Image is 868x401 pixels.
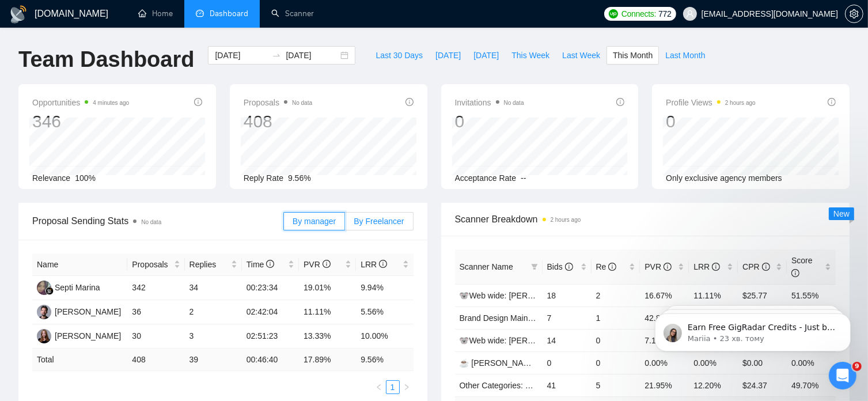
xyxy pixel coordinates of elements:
[659,46,711,65] button: Last Month
[185,276,242,300] td: 34
[738,284,787,307] td: $25.77
[592,329,640,351] td: 0
[403,384,410,391] span: right
[551,217,581,223] time: 2 hours ago
[455,212,836,226] span: Scanner Breakdown
[791,256,813,278] span: Score
[592,351,640,374] td: 0
[592,374,640,396] td: 5
[75,173,96,183] span: 100%
[460,336,703,345] a: 🐨Web wide: [PERSON_NAME] 03/07 old але перест на веб проф
[543,351,592,374] td: 0
[666,96,756,109] span: Profile Views
[689,284,738,307] td: 11.11%
[846,9,863,18] span: setting
[376,384,382,391] span: left
[592,307,640,329] td: 1
[141,219,161,225] span: No data
[215,49,267,62] input: Start date
[372,380,386,394] button: left
[32,96,129,109] span: Opportunities
[32,173,70,183] span: Relevance
[304,260,331,269] span: PVR
[460,291,642,300] a: 🐨Web wide: [PERSON_NAME] 03/07 bid in range
[531,263,538,270] span: filter
[562,49,600,62] span: Last Week
[37,282,100,292] a: SMSepti Marina
[693,262,720,271] span: LRR
[244,173,283,183] span: Reply Rate
[460,381,668,390] a: Other Categories: UX/UI & Web design [PERSON_NAME]
[127,276,184,300] td: 342
[504,100,524,106] span: No data
[127,254,184,276] th: Proposals
[609,9,618,18] img: upwork-logo.png
[833,209,850,218] span: New
[127,349,184,371] td: 408
[369,46,429,65] button: Last 30 Days
[738,374,787,396] td: $24.37
[473,49,499,62] span: [DATE]
[386,381,399,394] a: 1
[210,9,248,18] span: Dashboard
[666,111,756,133] div: 0
[196,9,204,17] span: dashboard
[547,262,573,271] span: Bids
[592,284,640,307] td: 2
[323,260,331,268] span: info-circle
[645,262,672,271] span: PVR
[247,260,274,269] span: Time
[742,262,770,271] span: CPR
[467,46,505,65] button: [DATE]
[658,7,671,20] span: 772
[543,284,592,307] td: 18
[543,307,592,329] td: 7
[244,96,312,109] span: Proposals
[356,324,413,349] td: 10.00%
[93,100,129,106] time: 4 minutes ago
[356,300,413,324] td: 5.56%
[665,49,705,62] span: Last Month
[543,374,592,396] td: 41
[689,374,738,396] td: 12.20%
[242,349,299,371] td: 00:46:40
[37,329,51,343] img: TB
[460,358,665,368] a: ☕ [PERSON_NAME] | UX/UI Wide: 29/07 - Bid in Range
[400,380,414,394] li: Next Page
[829,362,856,389] iframe: Intercom live chat
[638,289,868,370] iframe: Intercom notifications повідомлення
[32,111,129,133] div: 346
[556,46,607,65] button: Last Week
[9,5,28,24] img: logo
[725,100,756,106] time: 2 hours ago
[429,46,467,65] button: [DATE]
[272,51,281,60] span: to
[242,324,299,349] td: 02:51:23
[787,284,836,307] td: 51.55%
[37,281,51,295] img: SM
[299,349,356,371] td: 17.89 %
[712,263,720,271] span: info-circle
[55,305,121,318] div: [PERSON_NAME]
[185,300,242,324] td: 2
[32,349,127,371] td: Total
[386,380,400,394] li: 1
[608,263,616,271] span: info-circle
[37,305,51,319] img: RV
[372,380,386,394] li: Previous Page
[529,258,540,275] span: filter
[460,262,513,271] span: Scanner Name
[686,10,694,18] span: user
[787,374,836,396] td: 49.70%
[46,287,54,295] img: gigradar-bm.png
[299,276,356,300] td: 19.01%
[18,46,194,73] h1: Team Dashboard
[189,258,229,271] span: Replies
[127,324,184,349] td: 30
[194,98,202,106] span: info-circle
[613,49,653,62] span: This Month
[607,46,659,65] button: This Month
